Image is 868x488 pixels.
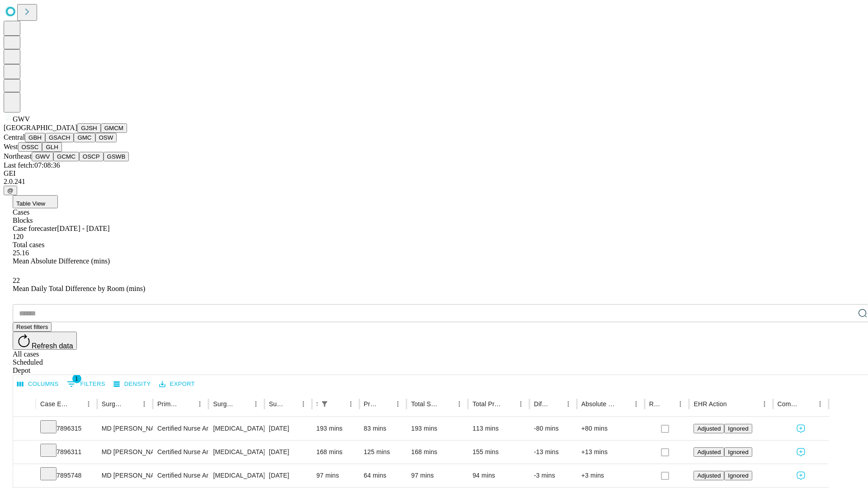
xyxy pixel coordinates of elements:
[237,398,250,410] button: Sort
[440,398,453,410] button: Sort
[213,464,259,487] div: [MEDICAL_DATA] SKIN AND [MEDICAL_DATA]
[13,249,29,257] span: 25.16
[4,133,25,141] span: Central
[13,322,52,332] button: Reset filters
[102,464,148,487] div: MD [PERSON_NAME] Jr [PERSON_NAME] Md
[102,417,148,440] div: MD [PERSON_NAME] Jr [PERSON_NAME] Md
[40,464,93,487] div: 7895748
[318,398,331,410] button: Show filters
[581,417,640,440] div: +80 mins
[4,143,18,150] span: West
[13,195,58,208] button: Table View
[724,424,752,433] button: Ignored
[13,277,20,284] span: 22
[728,425,748,432] span: Ignored
[814,398,826,410] button: Menu
[392,398,404,410] button: Menu
[472,417,525,440] div: 113 mins
[453,398,466,410] button: Menu
[661,398,674,410] button: Sort
[57,225,109,232] span: [DATE] - [DATE]
[13,115,30,123] span: GWV
[758,398,771,410] button: Menu
[125,398,138,410] button: Sort
[157,464,204,487] div: Certified Nurse Anesthetist
[514,398,527,410] button: Menu
[4,186,17,195] button: @
[70,398,82,410] button: Sort
[95,133,117,142] button: OSW
[4,178,864,186] div: 2.0.241
[157,377,197,391] button: Export
[13,225,57,232] span: Case forecaster
[181,398,193,410] button: Sort
[45,133,74,142] button: GSACH
[581,400,616,408] div: Absolute Difference
[13,332,77,350] button: Refresh data
[269,441,307,464] div: [DATE]
[193,398,206,410] button: Menu
[213,417,259,440] div: [MEDICAL_DATA] DIAGNOSTIC
[157,441,204,464] div: Certified Nurse Anesthetist
[284,398,297,410] button: Sort
[332,398,344,410] button: Sort
[16,324,48,330] span: Reset filters
[18,468,31,484] button: Expand
[250,398,262,410] button: Menu
[411,400,439,408] div: Total Scheduled Duration
[411,464,463,487] div: 97 mins
[18,421,31,437] button: Expand
[697,472,721,479] span: Adjusted
[213,441,259,464] div: [MEDICAL_DATA]
[18,142,42,152] button: OSSC
[411,417,463,440] div: 193 mins
[562,398,575,410] button: Menu
[77,123,101,133] button: GJSH
[42,142,61,152] button: GLH
[472,400,501,408] div: Total Predicted Duration
[7,187,14,194] span: @
[693,471,724,480] button: Adjusted
[724,471,752,480] button: Ignored
[13,241,44,249] span: Total cases
[502,398,514,410] button: Sort
[617,398,630,410] button: Sort
[4,152,32,160] span: Northeast
[534,400,548,408] div: Difference
[316,441,355,464] div: 168 mins
[728,398,741,410] button: Sort
[649,400,661,408] div: Resolved in EHR
[778,400,800,408] div: Comments
[111,377,153,391] button: Density
[379,398,392,410] button: Sort
[724,447,752,457] button: Ignored
[15,377,61,391] button: Select columns
[72,374,81,383] span: 1
[138,398,151,410] button: Menu
[157,417,204,440] div: Certified Nurse Anesthetist
[693,447,724,457] button: Adjusted
[316,417,355,440] div: 193 mins
[4,124,77,131] span: [GEOGRAPHIC_DATA]
[79,152,104,161] button: OSCP
[364,441,402,464] div: 125 mins
[104,152,129,161] button: GSWB
[13,285,145,292] span: Mean Daily Total Difference by Room (mins)
[728,472,748,479] span: Ignored
[693,424,724,433] button: Adjusted
[549,398,562,410] button: Sort
[581,464,640,487] div: +3 mins
[82,398,95,410] button: Menu
[693,400,726,408] div: EHR Action
[316,464,355,487] div: 97 mins
[364,417,402,440] div: 83 mins
[65,377,108,391] button: Show filters
[697,449,721,455] span: Adjusted
[316,400,317,408] div: Scheduled In Room Duration
[269,464,307,487] div: [DATE]
[13,257,110,265] span: Mean Absolute Difference (mins)
[40,400,69,408] div: Case Epic Id
[13,233,24,240] span: 120
[32,342,73,350] span: Refresh data
[318,398,331,410] div: 1 active filter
